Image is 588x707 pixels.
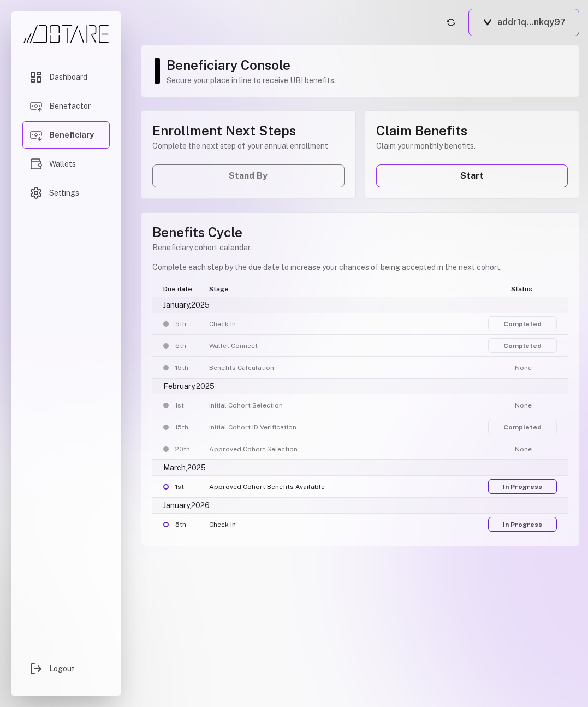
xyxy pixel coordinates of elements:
button: None [489,398,557,413]
div: 15th [163,423,198,432]
img: Dotare Logo [22,25,110,44]
button: None [489,441,557,456]
a: Completed [488,420,557,434]
p: Beneficiary cohort calendar. [152,242,568,253]
h1: Beneficiary Console [167,56,568,74]
div: January, 2025 [152,297,568,313]
div: Approved Cohort Benefits Available [209,482,477,491]
div: 5th [163,520,198,529]
div: 15th [163,363,198,372]
img: Vespr logo [482,19,493,26]
div: Initial Cohort Selection [209,401,478,410]
p: Claim your monthly benefits. [376,140,568,151]
span: Settings [49,187,79,198]
div: Benefits Calculation [209,363,478,372]
img: Beneficiary [29,128,43,142]
div: February, 2025 [152,378,568,394]
img: Benefactor [29,99,43,113]
div: Approved Cohort Selection [209,445,478,453]
div: Due date [163,285,198,293]
button: Refresh account status [442,14,460,31]
div: 5th [163,341,198,350]
button: None [489,360,557,375]
span: Beneficiary [49,129,94,140]
span: Logout [49,663,75,674]
h1: Enrollment Next Steps [152,122,345,139]
p: Secure your place in line to receive UBI benefits. [167,75,568,86]
div: March, 2025 [152,459,568,475]
div: Status [486,285,557,293]
div: 5th [163,320,198,328]
a: Start [376,164,568,187]
div: Check In [209,520,477,529]
span: Benefactor [49,101,91,111]
a: In Progress [488,517,557,532]
span: Wallets [49,158,76,169]
div: Wallet Connect [209,341,477,350]
h1: Claim Benefits [376,122,568,139]
h1: Benefits Cycle [152,223,568,241]
img: Wallets [29,157,43,170]
p: Complete the next step of your annual enrollment [152,140,345,151]
a: In Progress [488,479,557,494]
a: Completed [488,338,557,353]
div: 1st [163,401,198,410]
div: Initial Cohort ID Verification [209,423,477,432]
div: 1st [163,482,198,491]
a: Completed [488,316,557,331]
div: January, 2026 [152,497,568,513]
div: 20th [163,445,198,453]
div: Stage [209,285,475,293]
span: Dashboard [49,72,87,83]
div: Check In [209,320,477,328]
button: addr1q...nkqy97 [468,9,579,36]
p: Complete each step by the due date to increase your chances of being accepted in the next cohort. [152,262,568,273]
